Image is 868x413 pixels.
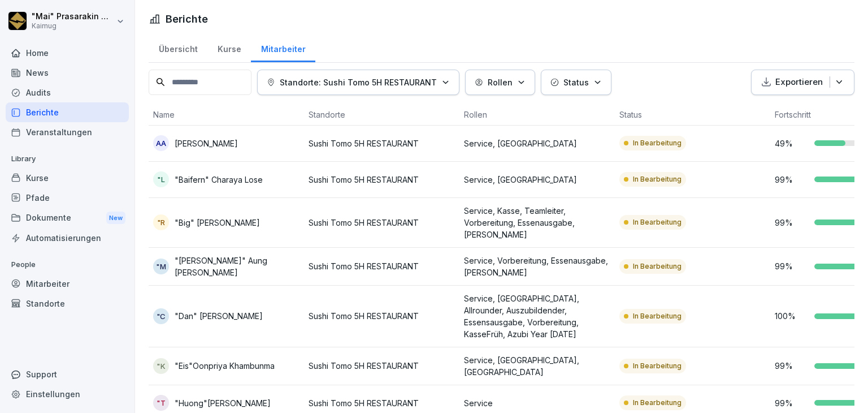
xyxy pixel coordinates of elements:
a: Mitarbeiter [251,33,315,62]
p: In Bearbeitung [633,361,682,371]
p: 99 % [775,360,809,372]
p: "Big" [PERSON_NAME] [175,217,260,229]
a: Veranstaltungen [6,122,129,142]
a: Audits [6,83,129,102]
div: "K [153,358,169,374]
p: Sushi Tomo 5H RESTAURANT [309,260,455,272]
p: Sushi Tomo 5H RESTAURANT [309,137,455,149]
p: Sushi Tomo 5H RESTAURANT [309,310,455,322]
p: Sushi Tomo 5H RESTAURANT [309,217,455,229]
a: Einstellungen [6,384,129,404]
a: News [6,63,129,83]
p: Sushi Tomo 5H RESTAURANT [309,174,455,186]
p: 99 % [775,397,809,409]
p: 100 % [775,310,809,322]
a: Übersicht [149,33,207,62]
a: Mitarbeiter [6,274,129,294]
p: People [6,256,129,274]
p: "Huong"[PERSON_NAME] [175,397,271,409]
p: 99 % [775,217,809,229]
button: Status [541,70,611,95]
p: In Bearbeitung [633,174,682,184]
div: Dokumente [6,208,129,229]
p: Service, [GEOGRAPHIC_DATA], [GEOGRAPHIC_DATA] [464,354,610,378]
div: "C [153,308,169,324]
th: Status [615,104,770,126]
a: Automatisierungen [6,228,129,248]
p: Rollen [488,76,513,88]
div: "M [153,259,169,274]
a: Pfade [6,188,129,208]
div: Support [6,364,129,384]
p: In Bearbeitung [633,217,682,227]
p: Service, [GEOGRAPHIC_DATA] [464,174,610,186]
div: AA [153,135,169,151]
th: Name [149,104,304,126]
div: New [106,212,125,225]
p: "Mai" Prasarakin Natechnanok [32,12,114,21]
p: In Bearbeitung [633,398,682,408]
button: Standorte: Sushi Tomo 5H RESTAURANT [257,70,459,95]
button: Exportieren [751,70,854,95]
a: Berichte [6,102,129,122]
p: Library [6,150,129,168]
p: 99 % [775,174,809,186]
p: Kaimug [32,22,114,30]
p: 49 % [775,137,809,149]
p: In Bearbeitung [633,311,682,321]
div: "R [153,214,169,230]
p: Service, [GEOGRAPHIC_DATA], Allrounder, Auszubildender, Essensausgabe, Vorbereitung, KasseFrüh, A... [464,292,610,340]
th: Rollen [459,104,615,126]
div: "L [153,171,169,187]
th: Standorte [304,104,459,126]
a: Home [6,43,129,63]
p: In Bearbeitung [633,261,682,272]
p: Standorte: Sushi Tomo 5H RESTAURANT [280,76,437,88]
a: Standorte [6,294,129,313]
p: 99 % [775,260,809,272]
p: "Dan" [PERSON_NAME] [175,310,263,322]
p: In Bearbeitung [633,138,682,148]
p: Sushi Tomo 5H RESTAURANT [309,397,455,409]
h1: Berichte [166,11,208,27]
a: DokumenteNew [6,208,129,229]
p: "Baifern" Charaya Lose [175,174,263,186]
p: Service, Kasse, Teamleiter, Vorbereitung, Essenausgabe, [PERSON_NAME] [464,205,610,240]
p: Service [464,397,610,409]
p: Service, Vorbereitung, Essenausgabe, [PERSON_NAME] [464,255,610,278]
p: "Eis"Oonpriya Khambunma [175,360,275,372]
a: Kurse [207,33,251,62]
div: "T [153,395,169,411]
p: Service, [GEOGRAPHIC_DATA] [464,137,610,149]
p: Status [563,76,589,88]
p: Sushi Tomo 5H RESTAURANT [309,360,455,372]
button: Rollen [465,70,535,95]
p: [PERSON_NAME] [175,137,238,149]
p: "[PERSON_NAME]" Aung [PERSON_NAME] [175,255,300,278]
p: Exportieren [775,76,823,89]
a: Kurse [6,168,129,188]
